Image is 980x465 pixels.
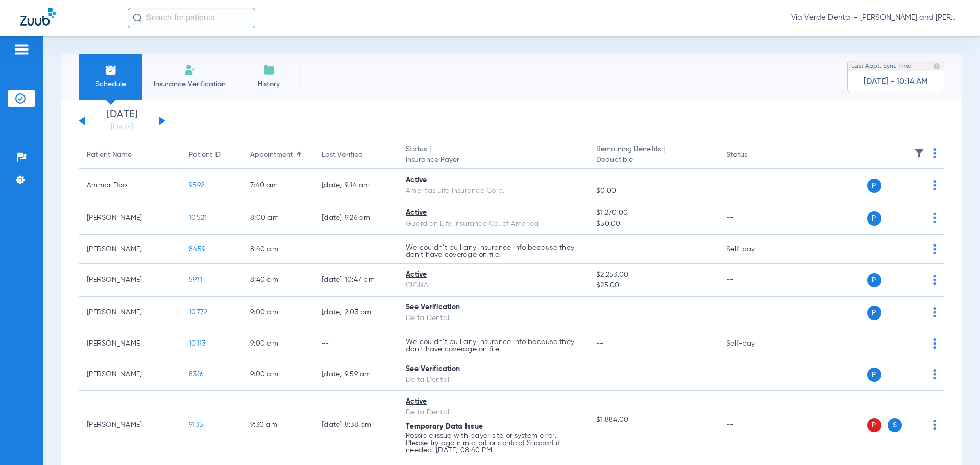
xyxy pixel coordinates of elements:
[128,8,255,28] input: Search for patients
[406,423,483,430] span: Temporary Data Issue
[914,148,924,158] img: filter.svg
[87,150,173,160] div: Patient Name
[596,175,709,186] span: --
[79,235,181,264] td: [PERSON_NAME]
[596,186,709,197] span: $0.00
[313,329,398,358] td: --
[596,270,709,280] span: $2,253.00
[596,218,709,229] span: $50.00
[933,180,936,190] img: group-dot-blue.svg
[87,150,132,160] div: Patient Name
[933,338,936,349] img: group-dot-blue.svg
[313,358,398,391] td: [DATE] 9:59 AM
[398,141,588,169] th: Status |
[933,275,936,285] img: group-dot-blue.svg
[242,264,313,297] td: 8:40 AM
[406,175,580,186] div: Active
[244,79,293,89] span: History
[596,208,709,218] span: $1,270.00
[867,418,881,432] span: P
[596,371,604,378] span: --
[189,421,203,428] span: 9135
[406,338,580,353] p: We couldn’t pull any insurance info because they don’t have coverage on file.
[933,369,936,379] img: group-dot-blue.svg
[263,64,275,76] img: History
[596,309,604,316] span: --
[86,79,135,89] span: Schedule
[313,297,398,329] td: [DATE] 2:03 PM
[406,218,580,229] div: Guardian Life Insurance Co. of America
[105,64,117,76] img: Schedule
[718,202,787,235] td: --
[933,148,936,158] img: group-dot-blue.svg
[933,420,936,430] img: group-dot-blue.svg
[313,264,398,297] td: [DATE] 10:47 PM
[79,169,181,202] td: Ammar Doo
[313,202,398,235] td: [DATE] 9:26 AM
[596,280,709,291] span: $25.00
[406,397,580,407] div: Active
[250,150,305,160] div: Appointment
[867,306,881,320] span: P
[13,43,30,56] img: hamburger-icon
[718,169,787,202] td: --
[189,182,204,189] span: 9592
[189,371,203,378] span: 8316
[406,208,580,218] div: Active
[933,63,940,70] img: last sync help info
[150,79,229,89] span: Insurance Verification
[596,414,709,425] span: $1,884.00
[406,280,580,291] div: CIGNA
[406,302,580,313] div: See Verification
[596,246,604,253] span: --
[596,425,709,436] span: --
[189,150,234,160] div: Patient ID
[718,264,787,297] td: --
[851,61,913,71] span: Last Appt. Sync Time:
[867,211,881,226] span: P
[189,246,205,253] span: 8459
[242,235,313,264] td: 8:40 AM
[79,329,181,358] td: [PERSON_NAME]
[91,122,153,132] a: [DATE]
[718,358,787,391] td: --
[406,270,580,280] div: Active
[322,150,389,160] div: Last Verified
[91,110,153,132] li: [DATE]
[718,297,787,329] td: --
[888,418,902,432] span: S
[867,179,881,193] span: P
[133,13,142,22] img: Search Icon
[189,214,207,222] span: 10521
[867,273,881,287] span: P
[406,155,580,165] span: Insurance Payer
[406,432,580,454] p: Possible issue with payer site or system error. Please try again in a bit or contact Support if n...
[791,13,960,23] span: Via Verde Dental - [PERSON_NAME] and [PERSON_NAME] DDS
[184,64,196,76] img: Manual Insurance Verification
[406,375,580,385] div: Delta Dental
[406,244,580,258] p: We couldn’t pull any insurance info because they don’t have coverage on file.
[79,358,181,391] td: [PERSON_NAME]
[596,340,604,347] span: --
[313,235,398,264] td: --
[79,264,181,297] td: [PERSON_NAME]
[406,313,580,324] div: Delta Dental
[718,235,787,264] td: Self-pay
[242,391,313,459] td: 9:30 AM
[242,169,313,202] td: 7:40 AM
[79,202,181,235] td: [PERSON_NAME]
[242,297,313,329] td: 9:00 AM
[313,391,398,459] td: [DATE] 8:38 PM
[20,8,56,26] img: Zuub Logo
[596,155,709,165] span: Deductible
[313,169,398,202] td: [DATE] 9:14 AM
[242,358,313,391] td: 9:00 AM
[718,329,787,358] td: Self-pay
[406,186,580,197] div: Ameritas Life Insurance Corp.
[250,150,293,160] div: Appointment
[933,307,936,317] img: group-dot-blue.svg
[189,309,207,316] span: 10772
[933,244,936,254] img: group-dot-blue.svg
[189,276,202,283] span: 5911
[189,340,205,347] span: 10113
